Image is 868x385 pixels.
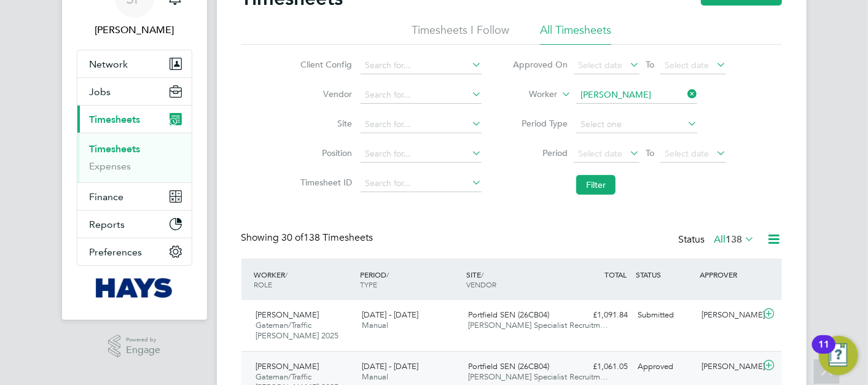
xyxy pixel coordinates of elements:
span: Timesheets [90,114,141,125]
div: Showing [241,231,376,244]
span: [DATE] - [DATE] [362,309,418,320]
span: Engage [126,345,160,356]
span: Reports [90,219,125,230]
span: 138 [726,233,743,246]
button: Finance [77,183,192,210]
label: Position [297,147,352,158]
span: 30 of [282,231,304,244]
span: [PERSON_NAME] [256,361,319,371]
div: [PERSON_NAME] [697,305,760,325]
span: Portfield SEN (26CB04) [468,361,549,371]
input: Search for... [361,175,482,192]
label: All [714,233,755,246]
div: Timesheets [77,133,192,182]
span: Manual [362,320,388,330]
div: Approved [633,357,697,377]
button: Reports [77,211,192,238]
a: Go to home page [77,278,192,298]
a: Powered byEngage [108,335,160,358]
div: £1,061.05 [569,357,633,377]
span: Jobs [90,86,111,98]
button: Open Resource Center, 11 new notifications [819,336,858,375]
span: To [642,145,658,161]
span: Preferences [90,246,143,258]
label: Client Config [297,59,352,70]
span: Sonny Facey [77,23,192,37]
span: [PERSON_NAME] Specialist Recruitm… [468,320,608,330]
label: Vendor [297,88,352,99]
img: hays-logo-retina.png [96,278,173,298]
span: Network [90,58,128,70]
span: Powered by [126,335,160,345]
span: Select date [665,60,709,71]
span: ROLE [254,279,273,289]
span: Gateman/Traffic [PERSON_NAME] 2025 [256,320,339,341]
span: TYPE [360,279,377,289]
span: Select date [578,148,622,159]
label: Period Type [512,118,568,129]
span: Portfield SEN (26CB04) [468,309,549,320]
button: Network [77,50,192,77]
div: SITE [463,263,569,295]
div: PERIOD [357,263,463,295]
label: Timesheet ID [297,177,352,188]
label: Period [512,147,568,158]
button: Preferences [77,238,192,265]
span: VENDOR [466,279,496,289]
label: Approved On [512,59,568,70]
input: Search for... [361,87,482,104]
span: [PERSON_NAME] Specialist Recruitm… [468,371,608,382]
div: APPROVER [697,263,760,286]
button: Timesheets [77,106,192,133]
button: Jobs [77,78,192,105]
span: / [286,270,288,279]
label: Site [297,118,352,129]
div: £1,091.84 [569,305,633,325]
span: To [642,56,658,72]
span: [PERSON_NAME] [256,309,319,320]
div: STATUS [633,263,697,286]
label: Worker [502,88,557,101]
div: 11 [818,344,829,360]
input: Select one [576,116,697,133]
div: Submitted [633,305,697,325]
li: All Timesheets [540,23,611,45]
span: 138 Timesheets [282,231,373,244]
input: Search for... [576,87,697,104]
button: Filter [576,175,616,195]
span: Manual [362,371,388,382]
span: TOTAL [605,270,627,279]
div: Status [679,231,757,249]
span: Select date [665,148,709,159]
a: Expenses [90,160,131,172]
input: Search for... [361,57,482,74]
span: / [386,270,389,279]
a: Timesheets [90,143,141,155]
div: [PERSON_NAME] [697,357,760,377]
div: WORKER [251,263,358,295]
span: Finance [90,191,124,203]
input: Search for... [361,116,482,133]
input: Search for... [361,146,482,163]
li: Timesheets I Follow [412,23,509,45]
span: Select date [578,60,622,71]
span: [DATE] - [DATE] [362,361,418,371]
span: / [481,270,483,279]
